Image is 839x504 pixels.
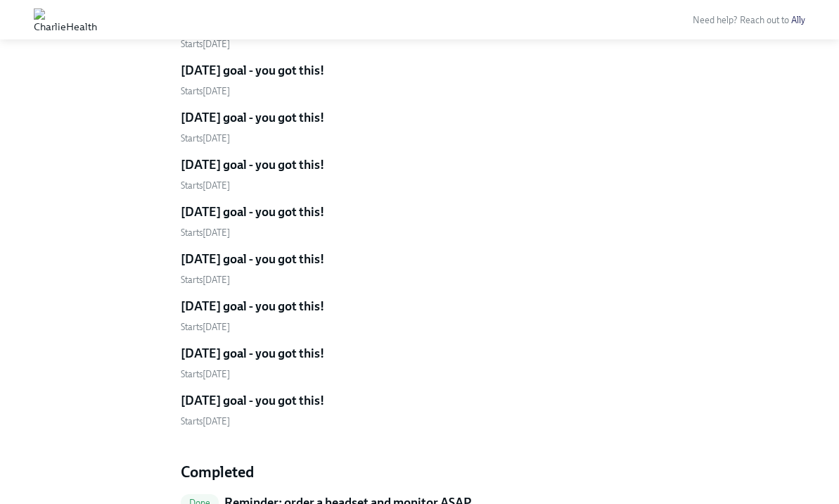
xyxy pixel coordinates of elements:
[181,39,230,49] span: Tuesday, November 4th 2025, 7:00 am
[181,62,324,79] h5: [DATE] goal - you got this!
[181,416,230,427] span: Friday, November 14th 2025, 7:00 am
[181,62,659,98] a: [DATE] goal - you got this!Starts[DATE]
[181,275,230,285] span: Tuesday, November 11th 2025, 7:00 am
[181,462,659,483] h4: Completed
[181,392,324,409] h5: [DATE] goal - you got this!
[181,322,230,332] span: Starts [DATE]
[181,156,659,192] a: [DATE] goal - you got this!Starts[DATE]
[181,392,659,428] a: [DATE] goal - you got this!Starts[DATE]
[693,15,805,25] span: Need help? Reach out to
[181,369,230,379] span: Thursday, November 13th 2025, 7:00 am
[181,156,324,173] h5: [DATE] goal - you got this!
[181,227,230,238] span: Monday, November 10th 2025, 9:00 am
[791,15,805,25] a: Ally
[181,345,324,362] h5: [DATE] goal - you got this!
[181,133,230,144] span: Thursday, November 6th 2025, 7:00 am
[181,203,324,220] h5: [DATE] goal - you got this!
[181,298,659,334] a: [DATE] goal - you got this!Starts[DATE]
[181,86,230,96] span: Wednesday, November 5th 2025, 7:00 am
[34,8,97,31] img: CharlieHealth
[181,203,659,239] a: [DATE] goal - you got this!Starts[DATE]
[181,251,324,267] h5: [DATE] goal - you got this!
[181,298,324,315] h5: [DATE] goal - you got this!
[181,180,230,191] span: Friday, November 7th 2025, 7:00 am
[181,109,324,126] h5: [DATE] goal - you got this!
[181,251,659,286] a: [DATE] goal - you got this!Starts[DATE]
[181,345,659,381] a: [DATE] goal - you got this!Starts[DATE]
[181,109,659,145] a: [DATE] goal - you got this!Starts[DATE]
